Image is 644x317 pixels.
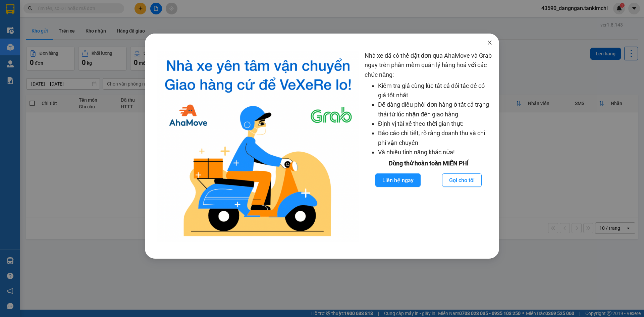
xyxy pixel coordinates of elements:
[487,40,492,45] span: close
[378,100,492,119] li: Dễ dàng điều phối đơn hàng ở tất cả trạng thái từ lúc nhận đến giao hàng
[480,34,499,52] button: Close
[378,128,492,148] li: Báo cáo chi tiết, rõ ràng doanh thu và chi phí vận chuyển
[375,173,421,187] button: Liên hệ ngay
[378,148,492,157] li: Và nhiều tính năng khác nữa!
[449,176,475,184] span: Gọi cho tôi
[382,176,414,184] span: Liên hệ ngay
[378,81,492,100] li: Kiểm tra giá cùng lúc tất cả đối tác để có giá tốt nhất
[157,51,359,242] img: logo
[378,119,492,128] li: Định vị tài xế theo thời gian thực
[365,159,492,168] div: Dùng thử hoàn toàn MIỄN PHÍ
[365,51,492,242] div: Nhà xe đã có thể đặt đơn qua AhaMove và Grab ngay trên phần mềm quản lý hàng hoá với các chức năng:
[442,173,482,187] button: Gọi cho tôi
